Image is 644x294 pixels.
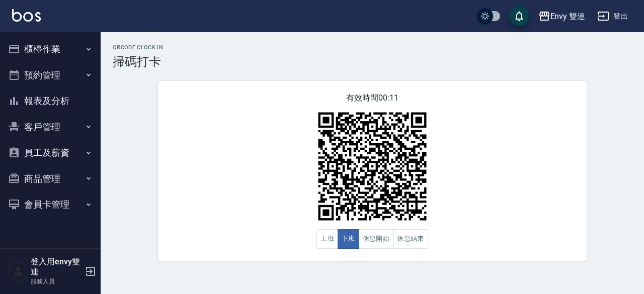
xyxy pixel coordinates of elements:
button: 休息結束 [393,229,428,249]
h3: 掃碼打卡 [113,55,632,69]
img: Logo [12,9,41,22]
button: 登出 [593,7,632,26]
div: Envy 雙連 [550,10,586,23]
div: 有效時間 00:11 [158,81,587,261]
p: 服務人員 [31,277,82,286]
button: 會員卡管理 [4,191,97,218]
button: Envy 雙連 [534,6,590,27]
h2: QRcode Clock In [113,44,632,51]
button: 商品管理 [4,166,97,192]
button: 員工及薪資 [4,140,97,166]
button: 報表及分析 [4,88,97,114]
button: 下班 [338,229,359,249]
button: save [509,6,529,26]
button: 預約管理 [4,62,97,88]
button: 櫃檯作業 [4,36,97,62]
button: 上班 [316,229,338,249]
h5: 登入用envy雙連 [31,257,82,277]
button: 休息開始 [359,229,394,249]
img: Person [8,261,28,281]
button: 客戶管理 [4,114,97,140]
